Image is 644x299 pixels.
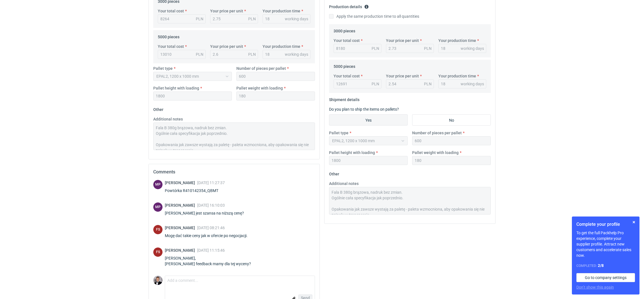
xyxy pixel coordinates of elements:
label: Pallet weight with loading [412,150,459,155]
div: PLN [424,81,432,87]
label: Number of pieces per pallet [236,66,286,71]
label: Your price per unit [210,8,243,14]
legend: 3000 pieces [334,26,355,33]
div: Completed: [576,263,635,269]
span: [PERSON_NAME] [165,180,197,185]
figcaption: MP [153,180,163,189]
div: [PERSON_NAME] jest szansa na niższą cenę? [165,210,251,216]
div: PLN [372,46,379,51]
span: [DATE] 16:10:03 [197,203,225,207]
label: Additional notes [153,116,183,122]
div: working days [285,16,308,22]
label: Your production time [438,38,476,43]
label: Number of pieces per pallet [412,130,462,136]
label: Do you plan to ship the items on pallets? [329,107,399,111]
label: Pallet height with loading [153,85,199,91]
figcaption: FS [153,225,163,234]
div: PLN [248,16,256,22]
legend: 5000 pieces [334,62,355,69]
label: Your total cost [334,73,360,79]
label: Your total cost [158,8,184,14]
span: [DATE] 08:21:46 [197,226,225,230]
div: PLN [196,16,203,22]
div: PLN [196,52,203,57]
div: PLN [248,52,256,57]
div: working days [285,52,308,57]
span: [PERSON_NAME] [165,203,197,207]
label: Your production time [263,44,300,49]
span: [PERSON_NAME] [165,226,197,230]
div: Michał Palasek [153,202,163,212]
div: Filip Sobolewski [153,225,163,234]
a: Go to company settings [576,273,635,282]
textarea: Fala B 380g brązowa, nadruk bez zmian. Ogólnie cała specyfikacja jak poprzednio. Opakowania jak z... [153,122,315,150]
div: Powtórka R410142354_QBMT [165,188,225,193]
label: Your total cost [334,38,360,43]
label: Pallet weight with loading [236,85,283,91]
span: [DATE] 11:15:46 [197,248,225,253]
div: PLN [424,46,432,51]
legend: Other [329,169,339,176]
div: [PERSON_NAME], [PERSON_NAME] feedback mamy dla tej wyceny? [165,255,258,267]
div: working days [461,46,484,51]
label: Apply the same production time to all quantities [329,14,419,19]
label: Your production time [263,8,300,14]
legend: Production details [329,2,369,9]
span: [PERSON_NAME] [165,248,197,253]
strong: 2 / 8 [598,263,604,268]
label: Your price per unit [386,73,419,79]
h2: Comments [153,169,315,175]
textarea: Fala B 380g brązowa, nadruk bez zmian. Ogólnie cała specyfikacja jak poprzednio. Opakowania jak z... [329,187,491,215]
p: To get the full Packhelp Pro experience, complete your supplier profile. Attract new customers an... [576,230,635,258]
legend: Other [153,105,163,112]
div: Mogę dać takie ceny jak w ofercie po negocjacji. [165,233,254,238]
label: Pallet type [329,130,348,136]
label: Additional notes [329,181,359,186]
button: Skip for now [630,219,637,226]
div: Filip Sobolewski [153,247,163,257]
img: Filip Sobolewski [153,276,163,285]
label: Your price per unit [386,38,419,43]
div: PLN [372,81,379,87]
figcaption: FS [153,247,163,257]
legend: Shipment details [329,95,359,102]
button: Don’t show this again [576,284,614,290]
h1: Complete your profile [576,221,635,228]
figcaption: MP [153,202,163,212]
label: Pallet height with loading [329,150,375,155]
legend: 5000 pieces [158,32,179,39]
div: Michał Palasek [153,180,163,189]
span: [DATE] 11:27:37 [197,180,225,185]
label: Your total cost [158,44,184,49]
label: Your production time [438,73,476,79]
div: working days [461,81,484,87]
label: Your price per unit [210,44,243,49]
label: Pallet type [153,66,173,71]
